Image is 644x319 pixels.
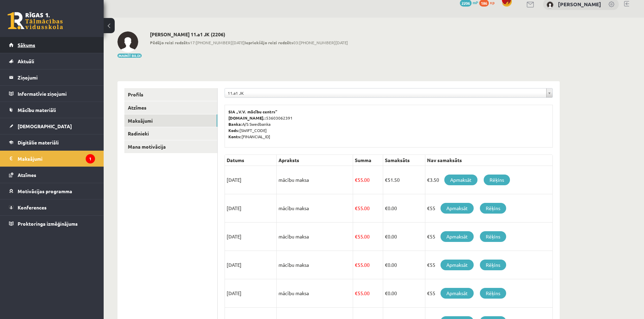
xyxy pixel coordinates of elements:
[355,177,358,183] span: €
[9,167,95,183] a: Atzīmes
[9,151,95,167] a: Maksājumi1
[124,101,217,114] a: Atzīmes
[444,175,477,185] a: Apmaksāt
[9,102,95,118] a: Mācību materiāli
[441,260,474,270] a: Apmaksāt
[353,251,383,279] td: 55.00
[18,188,72,194] span: Motivācijas programma
[9,199,95,215] a: Konferences
[277,279,353,308] td: mācību maksa
[117,31,138,52] img: Baiba Gertnere
[9,37,95,53] a: Sākums
[18,221,78,227] span: Proktoringa izmēģinājums
[385,177,388,183] span: €
[355,262,358,268] span: €
[18,151,95,167] legend: Maksājumi
[150,39,348,46] span: 17:[PHONE_NUMBER][DATE] 03:[PHONE_NUMBER][DATE]
[18,42,35,48] span: Sākums
[547,1,553,8] img: Baiba Gertnere
[385,290,388,296] span: €
[425,251,552,279] td: €55
[425,223,552,251] td: €55
[18,139,59,146] span: Digitālie materiāli
[277,251,353,279] td: mācību maksa
[353,194,383,223] td: 55.00
[484,175,510,185] a: Rēķins
[18,204,47,210] span: Konferences
[441,203,474,214] a: Apmaksāt
[277,194,353,223] td: mācību maksa
[9,216,95,232] a: Proktoringa izmēģinājums
[9,69,95,85] a: Ziņojumi
[150,40,190,45] b: Pēdējo reizi redzēts
[225,194,277,223] td: [DATE]
[385,262,388,268] span: €
[225,279,277,308] td: [DATE]
[425,279,552,308] td: €55
[228,109,278,114] b: SIA „V.V. mācību centrs”
[277,166,353,194] td: mācību maksa
[355,290,358,296] span: €
[8,12,63,29] a: Rīgas 1. Tālmācības vidusskola
[150,31,348,37] h2: [PERSON_NAME] 11.a1 JK (2206)
[383,251,425,279] td: 0.00
[277,223,353,251] td: mācību maksa
[277,155,353,166] th: Apraksts
[117,54,142,58] button: Mainīt bildi
[355,205,358,211] span: €
[9,86,95,102] a: Informatīvie ziņojumi
[86,154,95,163] i: 1
[480,203,506,214] a: Rēķins
[18,172,36,178] span: Atzīmes
[228,134,241,139] b: Konts:
[383,223,425,251] td: 0.00
[18,123,72,129] span: [DEMOGRAPHIC_DATA]
[480,231,506,242] a: Rēķins
[353,166,383,194] td: 55.00
[353,279,383,308] td: 55.00
[228,115,266,121] b: [DOMAIN_NAME].:
[18,69,95,85] legend: Ziņojumi
[124,88,217,101] a: Profils
[425,166,552,194] td: €3.50
[9,53,95,69] a: Aktuāli
[228,121,242,127] b: Banka:
[225,166,277,194] td: [DATE]
[225,251,277,279] td: [DATE]
[124,140,217,153] a: Mana motivācija
[383,166,425,194] td: 51.50
[441,231,474,242] a: Apmaksāt
[245,40,293,45] b: Iepriekšējo reizi redzēts
[383,279,425,308] td: 0.00
[425,194,552,223] td: €55
[383,194,425,223] td: 0.00
[124,114,217,127] a: Maksājumi
[124,127,217,140] a: Radinieki
[425,155,552,166] th: Nav samaksāts
[353,155,383,166] th: Summa
[18,86,95,102] legend: Informatīvie ziņojumi
[558,1,601,8] a: [PERSON_NAME]
[353,223,383,251] td: 55.00
[18,107,56,113] span: Mācību materiāli
[225,223,277,251] td: [DATE]
[9,183,95,199] a: Motivācijas programma
[9,118,95,134] a: [DEMOGRAPHIC_DATA]
[480,288,506,299] a: Rēķins
[228,88,543,97] span: 11.a1 JK
[441,288,474,299] a: Apmaksāt
[385,205,388,211] span: €
[355,233,358,240] span: €
[225,155,277,166] th: Datums
[9,134,95,150] a: Digitālie materiāli
[383,155,425,166] th: Samaksāts
[228,109,549,140] p: 53603062391 A/S Swedbanka [SWIFT_CODE] [FINANCIAL_ID]
[225,88,552,97] a: 11.a1 JK
[385,233,388,240] span: €
[228,128,239,133] b: Kods:
[18,58,34,64] span: Aktuāli
[480,260,506,270] a: Rēķins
